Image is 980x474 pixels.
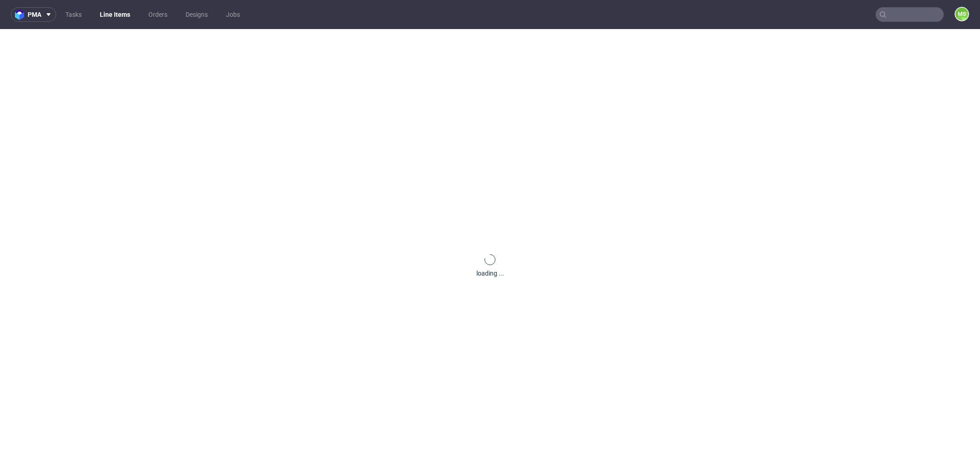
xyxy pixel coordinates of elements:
[476,269,504,278] div: loading ...
[180,7,213,22] a: Designs
[11,7,56,22] button: pma
[15,10,28,20] img: logo
[28,11,41,18] span: pma
[143,7,173,22] a: Orders
[220,7,245,22] a: Jobs
[94,7,136,22] a: Line Items
[60,7,87,22] a: Tasks
[955,8,968,20] figcaption: MS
